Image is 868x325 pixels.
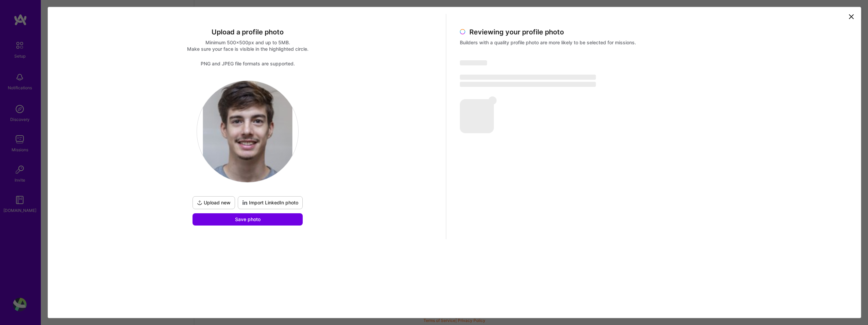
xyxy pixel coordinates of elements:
span: Upload new [197,199,231,206]
div: To import a profile photo add your LinkedIn URL to your profile. [238,196,303,209]
div: Make sure your face is visible in the highlighted circle. [55,46,441,52]
span: ‌ [460,82,596,87]
span: ‌ [460,60,487,65]
span: ‌ [488,96,497,105]
img: logo [197,81,298,182]
span: ‌ [460,75,596,80]
button: Upload new [193,196,235,209]
i: icon LinkedInDarkV2 [242,200,248,205]
span: Import LinkedIn photo [242,199,298,206]
div: logoUpload newImport LinkedIn photoSave photo [191,80,304,226]
span: Reviewing your profile photo [469,28,564,36]
button: Save photo [193,213,303,226]
div: PNG and JPEG file formats are supported. [55,60,441,67]
button: Import LinkedIn photo [238,196,303,209]
div: Upload a profile photo [55,28,441,36]
span: Save photo [235,216,261,223]
span: ‌ [460,99,494,133]
div: Minimum 500x500px and up to 5MB. [55,39,441,46]
div: Builders with a quality profile photo are more likely to be selected for missions. [460,39,846,46]
i: icon UploadDark [197,200,202,205]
